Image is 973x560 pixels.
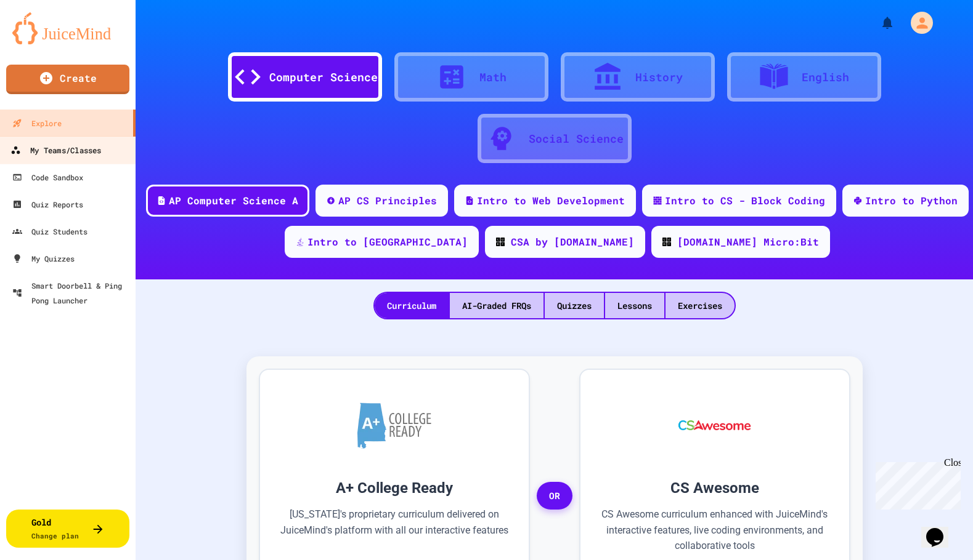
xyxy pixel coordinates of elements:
div: English [802,69,849,86]
img: CODE_logo_RGB.png [496,238,505,246]
iframe: chat widget [921,511,961,548]
button: GoldChange plan [6,510,129,548]
div: Quiz Students [12,224,88,239]
p: CS Awesome curriculum enhanced with JuiceMind's interactive features, live coding environments, a... [599,506,831,554]
div: My Teams/Classes [10,143,101,158]
span: OR [537,482,572,510]
img: logo-orange.svg [12,12,123,44]
div: Math [479,69,507,86]
div: Computer Science [269,69,378,86]
div: AI-Graded FRQs [450,293,543,318]
img: CODE_logo_RGB.png [662,238,671,246]
div: Explore [12,116,62,130]
img: A+ College Ready [357,402,431,449]
div: Code Sandbox [12,170,83,185]
div: Intro to CS - Block Coding [665,193,825,208]
div: Quizzes [545,293,604,318]
div: Smart Doorbell & Ping Pong Launcher [12,278,131,308]
div: My Notifications [857,12,898,33]
iframe: chat widget [871,457,961,510]
h3: A+ College Ready [279,477,510,499]
div: AP CS Principles [338,193,437,208]
img: CS Awesome [666,388,763,462]
div: History [635,69,683,86]
div: My Account [898,9,936,37]
div: Social Science [529,130,624,147]
div: Exercises [666,293,735,318]
div: My Quizzes [12,251,75,266]
div: Quiz Reports [12,197,83,212]
div: Curriculum [375,293,449,318]
div: Gold [31,516,79,542]
p: [US_STATE]'s proprietary curriculum delivered on JuiceMind's platform with all our interactive fe... [279,506,510,554]
div: Intro to Python [865,193,958,208]
span: Change plan [31,531,79,540]
div: Chat with us now!Close [5,5,85,78]
div: Intro to Web Development [477,193,625,208]
div: [DOMAIN_NAME] Micro:Bit [677,234,819,249]
div: Intro to [GEOGRAPHIC_DATA] [307,234,468,249]
div: AP Computer Science A [169,193,298,208]
div: CSA by [DOMAIN_NAME] [511,234,634,249]
div: Lessons [605,293,664,318]
a: Create [6,65,129,94]
h3: CS Awesome [599,477,831,499]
